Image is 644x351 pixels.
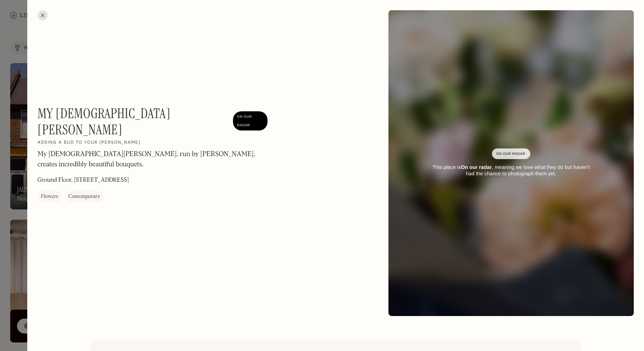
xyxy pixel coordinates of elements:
div: Flowers [41,192,58,201]
p: My [DEMOGRAPHIC_DATA][PERSON_NAME], run by [PERSON_NAME], creates incredibly beautiful bouquets. [37,149,267,170]
h2: Adding a bud to your [PERSON_NAME] [37,140,141,146]
p: Ground Floor, [STREET_ADDRESS] [37,176,129,185]
div: Contemporary [69,192,101,201]
div: On Our Radar [237,113,263,130]
div: On Our Radar [496,150,526,158]
div: This place is , meaning we love what they do but haven’t had the chance to photograph them yet. [428,164,595,177]
strong: On our radar [461,164,492,170]
h1: My [DEMOGRAPHIC_DATA][PERSON_NAME] [37,105,229,138]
